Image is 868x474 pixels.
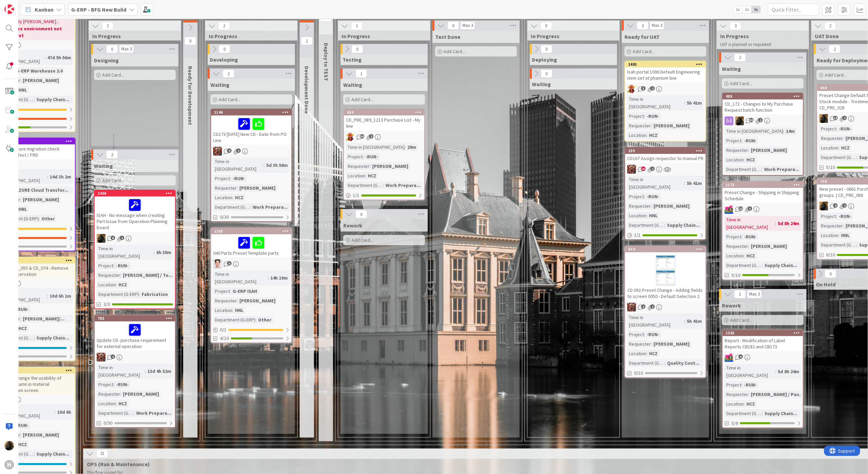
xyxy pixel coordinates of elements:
[21,315,66,322] div: [PERSON_NAME]/...
[763,262,799,269] div: Supply Chain...
[645,193,661,200] div: -RUN-
[625,61,706,67] div: 1401
[97,245,154,260] div: Time in [GEOGRAPHIC_DATA]
[95,196,175,232] div: ISAH - No message when creating Part Issue from Operation Planning board
[117,281,129,288] div: HCZ
[346,172,365,179] div: Location
[365,172,366,179] span: :
[837,125,853,132] div: -RUN-
[116,281,117,288] span: :
[14,67,64,75] div: G-ERP Warehouse 2.0
[839,232,851,239] div: HNL
[227,148,232,153] span: 4
[633,48,654,54] span: Add Card...
[741,233,742,240] span: :
[353,192,359,199] span: 1 / 1
[236,148,241,153] span: 1
[745,252,757,259] div: HCZ
[102,177,124,184] span: Add Card...
[369,162,370,170] span: :
[255,316,256,323] span: :
[652,122,691,129] div: [PERSON_NAME]
[94,190,176,309] a: 1406ISAH - No message when creating Part Issue from Operation Planning boardNDTime in [GEOGRAPHIC...
[346,153,363,160] div: Project
[725,137,741,144] div: Project
[98,191,175,196] div: 1406
[40,215,57,222] div: Other
[369,134,374,139] span: 2
[819,202,828,210] img: ND
[722,181,804,280] a: 1173Preset Change - Shipping in Shipping ScheduleJKTime in [GEOGRAPHIC_DATA]:5d 8h 24mProject:-RU...
[627,95,684,110] div: Time in [GEOGRAPHIC_DATA]
[237,297,238,304] span: :
[645,112,661,120] div: -RUN-
[650,86,655,91] span: 2
[625,67,706,82] div: Isah portal 1006 Default Engineering item set at phantom line
[346,143,405,151] div: Time in [GEOGRAPHIC_DATA]
[741,137,742,144] span: :
[213,306,232,314] div: Location
[627,314,684,329] div: Time in [GEOGRAPHIC_DATA]
[628,247,706,252] div: 674
[644,193,645,200] span: :
[211,109,291,145] div: 1146CD173 [DATE] New CD - Date from PO Line
[21,196,61,203] div: [PERSON_NAME]
[723,93,803,114] div: 488CD_172 - Changes to My Purchase Request batch function
[95,315,175,321] div: 785
[370,162,410,170] div: [PERSON_NAME]
[725,165,761,173] div: Department (G-ERP)
[745,156,757,163] div: HCZ
[625,246,706,301] div: 674CD 092 Preset Change - Adding fields to screen 0050 - Default Selection 2
[819,135,843,142] div: Requester
[17,205,29,213] div: HNL
[723,188,803,203] div: Preset Change - Shipping in Shipping Schedule
[343,109,425,200] a: 624CD_PRE_089_1213 Purchase List - My lineLCTime in [GEOGRAPHIC_DATA]:29mProject:-RUN-Requester:[...
[761,165,762,173] span: :
[14,1,31,9] span: Support
[230,287,231,295] span: :
[250,203,251,211] span: :
[725,146,748,154] div: Requester
[351,96,373,102] span: Add Card...
[731,272,740,279] span: 5/10
[97,290,139,298] div: Department (G-ERP)
[104,301,110,308] span: 3/3
[347,110,424,115] div: 624
[627,112,644,120] div: Project
[641,304,646,309] span: 2
[213,297,237,304] div: Requester
[647,131,659,139] div: HCZ
[97,262,113,269] div: Project
[842,203,847,208] span: 2
[664,221,665,229] span: :
[749,242,789,250] div: [PERSON_NAME]
[749,118,754,122] span: 30
[344,109,424,115] div: 624
[346,162,369,170] div: Requester
[3,18,59,25] span: [DATE] By [PERSON_NAME]...
[211,228,291,234] div: 1265
[237,184,238,192] span: :
[48,173,73,180] div: 14d 3h 2m
[627,84,636,93] img: LC
[836,125,837,132] span: :
[725,205,733,214] img: JK
[154,249,155,256] span: :
[819,232,838,239] div: Location
[251,203,289,211] div: Work Prepara...
[230,175,231,182] span: :
[758,118,763,122] span: 1
[20,77,21,84] span: :
[213,147,222,156] img: JK
[233,306,245,314] div: HNL
[735,116,744,125] img: ND
[211,234,291,257] div: 040 Parts Preset Template parts
[384,181,422,189] div: Work Prepara...
[344,109,424,130] div: 624CD_PRE_089_1213 Purchase List - My line
[220,214,229,221] span: 0/30
[363,153,364,160] span: :
[627,165,636,174] img: JK
[739,206,743,211] span: 12
[826,164,835,171] span: 5/10
[102,72,124,78] span: Add Card...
